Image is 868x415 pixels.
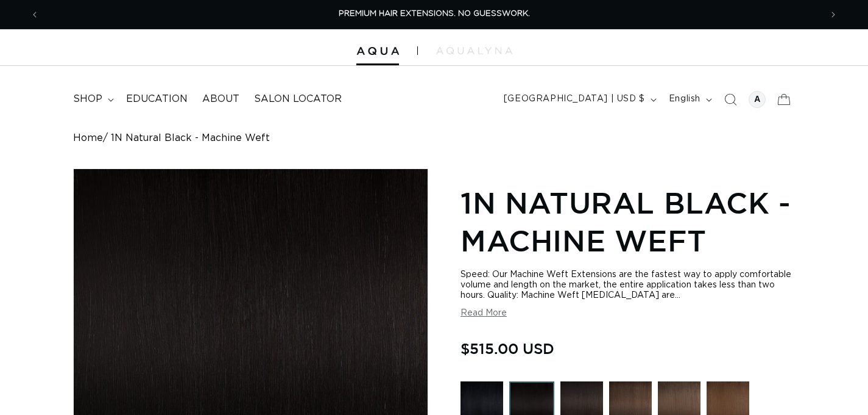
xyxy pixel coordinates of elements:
span: PREMIUM HAIR EXTENSIONS. NO GUESSWORK. [339,10,530,18]
span: English [669,93,700,106]
button: Next announcement [820,3,847,26]
span: shop [73,93,102,106]
span: 1N Natural Black - Machine Weft [111,132,270,144]
a: Salon Locator [247,85,349,113]
button: [GEOGRAPHIC_DATA] | USD $ [496,88,662,111]
span: Salon Locator [254,93,342,106]
h1: 1N Natural Black - Machine Weft [460,184,795,260]
a: About [195,85,247,113]
summary: Search [717,86,744,113]
summary: shop [66,85,119,113]
button: Previous announcement [21,3,48,26]
div: Speed: Our Machine Weft Extensions are the fastest way to apply comfortable volume and length on ... [460,270,795,301]
button: Read More [460,308,507,319]
span: $515.00 USD [460,337,554,360]
button: English [662,88,717,111]
span: Education [126,93,188,106]
span: [GEOGRAPHIC_DATA] | USD $ [504,93,645,106]
a: Education [119,85,195,113]
nav: breadcrumbs [73,132,795,144]
a: Home [73,132,103,144]
img: aqualyna.com [436,47,512,54]
img: Aqua Hair Extensions [356,47,399,56]
span: About [202,93,239,106]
